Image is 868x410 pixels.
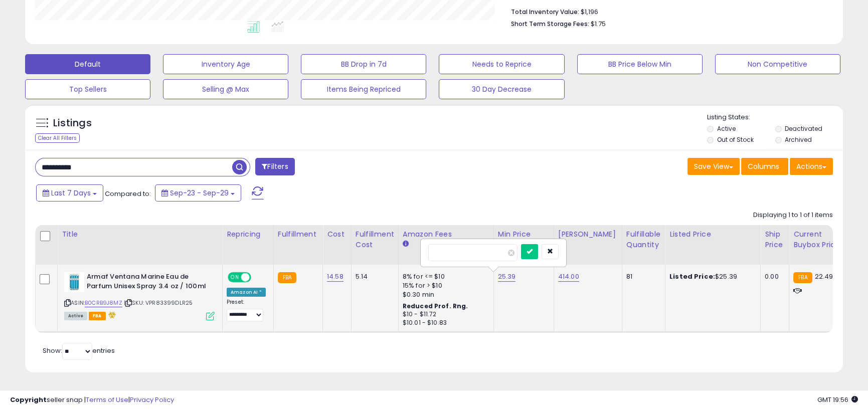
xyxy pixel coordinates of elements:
div: [PERSON_NAME] [558,229,618,240]
div: Fulfillable Quantity [626,229,661,250]
span: ON [229,273,241,282]
a: 14.58 [327,272,343,282]
div: Ship Price [765,229,785,250]
button: Non Competitive [715,54,840,74]
button: Columns [741,158,788,175]
span: 22.49 [815,272,833,281]
div: 15% for > $10 [403,281,486,290]
button: Needs to Reprice [439,54,564,74]
div: Min Price [498,229,550,240]
a: B0CRB9J8MZ [85,299,122,307]
div: $10 - $11.72 [403,310,486,319]
div: Listed Price [669,229,756,240]
div: Repricing [227,229,269,240]
button: Selling @ Max [163,79,288,99]
div: seller snap | | [10,395,174,405]
button: Inventory Age [163,54,288,74]
b: Armaf Ventana Marine Eau de Parfum Unisex Spray 3.4 oz / 100ml [87,272,209,293]
span: | SKU: VPR83399DLR25 [124,299,193,307]
div: 5.14 [356,272,391,281]
i: hazardous material [106,311,116,318]
img: 31T0GrsS54L._SL40_.jpg [64,272,84,292]
div: 81 [626,272,657,281]
span: Sep-23 - Sep-29 [170,188,229,198]
li: $1,196 [511,5,825,17]
div: Fulfillment Cost [356,229,394,250]
p: Listing States: [707,113,843,122]
span: FBA [89,312,106,320]
a: Terms of Use [86,395,128,404]
button: 30 Day Decrease [439,79,564,99]
div: Preset: [227,299,266,321]
b: Reduced Prof. Rng. [403,302,468,310]
button: Sep-23 - Sep-29 [155,184,241,201]
div: $0.30 min [403,290,486,299]
span: All listings currently available for purchase on Amazon [64,312,87,320]
div: Current Buybox Price [793,229,845,250]
a: 414.00 [558,272,579,282]
div: Clear All Filters [35,133,80,143]
div: Amazon Fees [403,229,489,240]
div: 0.00 [765,272,781,281]
a: 25.39 [498,272,516,282]
button: Save View [687,158,740,175]
label: Archived [785,135,812,144]
div: Title [62,229,218,240]
span: Show: entries [43,346,115,355]
span: Compared to: [105,189,151,198]
div: $25.39 [669,272,753,281]
div: $10.01 - $10.83 [403,319,486,327]
div: Cost [327,229,347,240]
button: Items Being Repriced [301,79,426,99]
a: Privacy Policy [130,395,174,404]
span: Columns [748,161,779,171]
span: $1.75 [591,19,606,29]
label: Deactivated [785,124,822,133]
b: Listed Price: [669,272,715,281]
b: Total Inventory Value: [511,8,579,16]
h5: Listings [53,116,92,130]
small: FBA [793,272,812,283]
small: Amazon Fees. [403,240,409,249]
small: FBA [278,272,296,283]
span: 2025-10-7 19:56 GMT [817,395,858,404]
div: Displaying 1 to 1 of 1 items [753,211,833,220]
button: Top Sellers [25,79,150,99]
div: ASIN: [64,272,215,319]
b: Short Term Storage Fees: [511,20,589,28]
span: Last 7 Days [51,188,91,198]
div: Amazon AI * [227,288,266,297]
div: Fulfillment [278,229,318,240]
div: 8% for <= $10 [403,272,486,281]
span: OFF [250,273,266,282]
button: Last 7 Days [36,184,103,201]
label: Out of Stock [717,135,753,144]
button: BB Drop in 7d [301,54,426,74]
strong: Copyright [10,395,47,404]
button: BB Price Below Min [577,54,703,74]
button: Actions [790,158,833,175]
button: Default [25,54,150,74]
label: Active [717,124,735,133]
button: Filters [255,158,294,175]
